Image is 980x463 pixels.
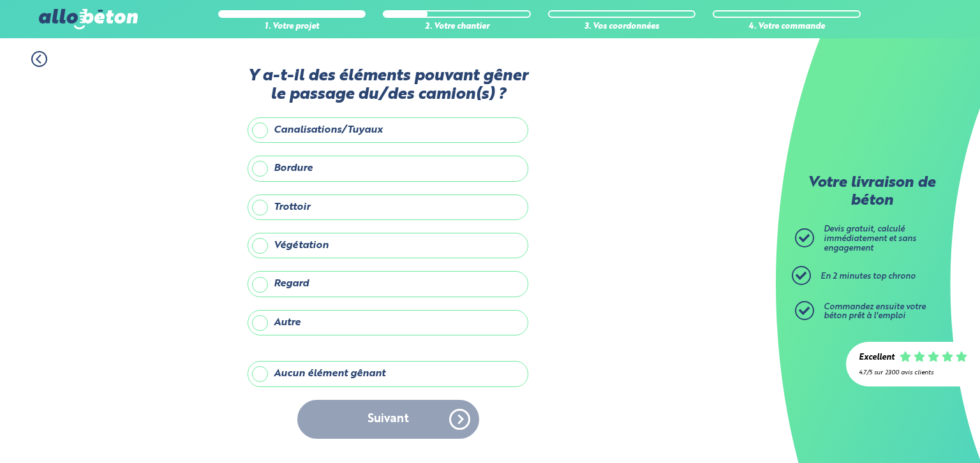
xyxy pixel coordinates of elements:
label: Y a-t-il des éléments pouvant gêner le passage du/des camion(s) ? [248,67,528,105]
iframe: Help widget launcher [866,413,966,449]
label: Canalisations/Tuyaux [248,117,528,143]
label: Végétation [248,233,528,258]
label: Aucun élément gênant [248,361,528,386]
div: 2. Votre chantier [383,22,531,32]
label: Bordure [248,156,528,181]
img: allobéton [39,9,137,29]
label: Regard [248,271,528,297]
div: 4. Votre commande [713,22,861,32]
div: 1. Votre projet [218,22,366,32]
div: 3. Vos coordonnées [548,22,696,32]
label: Autre [248,310,528,335]
label: Trottoir [248,195,528,220]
